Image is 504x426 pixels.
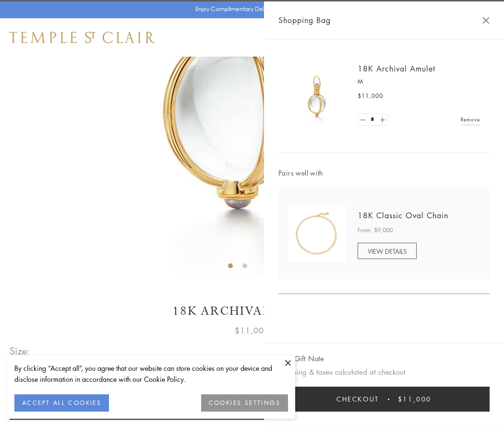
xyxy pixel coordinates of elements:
[288,205,346,262] img: N88865-OV18
[14,363,288,385] div: By clicking “Accept all”, you agree that our website can store cookies on your device and disclos...
[278,14,331,26] span: Shopping Bag
[278,353,324,365] button: Add Gift Note
[358,210,448,221] a: 18K Classic Oval Chain
[358,114,368,126] a: Set quantity to 0
[358,225,393,235] span: From: $9,000
[482,17,490,24] button: Close Shopping Bag
[461,114,480,125] a: Remove
[368,247,407,256] span: VIEW DETAILS
[358,91,383,101] span: $11,000
[358,77,480,86] p: M
[377,114,387,126] a: Set quantity to 2
[278,167,490,178] span: Pairs well with
[14,394,109,412] button: ACCEPT ALL COOKIES
[358,63,435,74] a: 18K Archival Amulet
[10,32,155,43] img: Temple St. Clair
[10,343,31,359] span: Size:
[398,394,432,404] span: $11,000
[288,67,346,125] img: 18K Archival Amulet
[235,324,269,337] span: $11,000
[201,394,288,412] button: COOKIES SETTINGS
[358,243,417,259] a: VIEW DETAILS
[336,394,379,404] span: Checkout
[195,4,304,14] p: Enjoy Complimentary Delivery & Returns
[278,387,490,412] button: Checkout $11,000
[278,366,490,378] p: Shipping & taxes calculated at checkout
[10,303,494,319] h1: 18K Archival Amulet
